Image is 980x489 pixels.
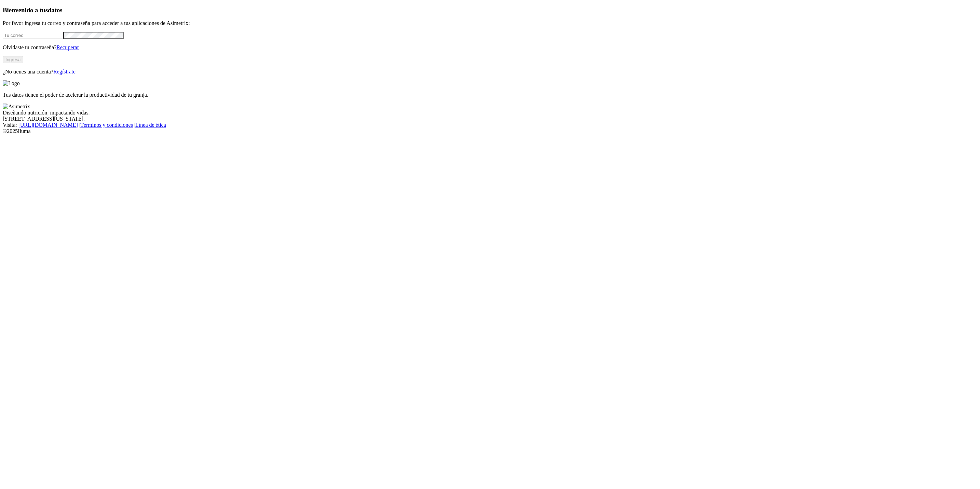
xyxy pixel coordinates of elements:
div: Diseñando nutrición, impactando vidas. [3,110,977,116]
a: Términos y condiciones [80,122,133,128]
input: Tu correo [3,32,63,39]
a: Recuperar [56,44,79,50]
div: Visita : | | [3,122,977,128]
button: Ingresa [3,56,23,63]
img: Logo [3,80,20,86]
a: Regístrate [53,69,76,74]
img: Asimetrix [3,104,30,110]
h3: Bienvenido a tus [3,6,977,14]
div: © 2025 Iluma [3,128,977,134]
p: Tus datos tienen el poder de acelerar la productividad de tu granja. [3,92,977,98]
p: Olvidaste tu contraseña? [3,44,977,51]
div: [STREET_ADDRESS][US_STATE]. [3,116,977,122]
span: datos [48,6,63,14]
a: Línea de ética [135,122,166,128]
a: [URL][DOMAIN_NAME] [18,122,78,128]
p: ¿No tienes una cuenta? [3,69,977,75]
p: Por favor ingresa tu correo y contraseña para acceder a tus aplicaciones de Asimetrix: [3,20,977,26]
